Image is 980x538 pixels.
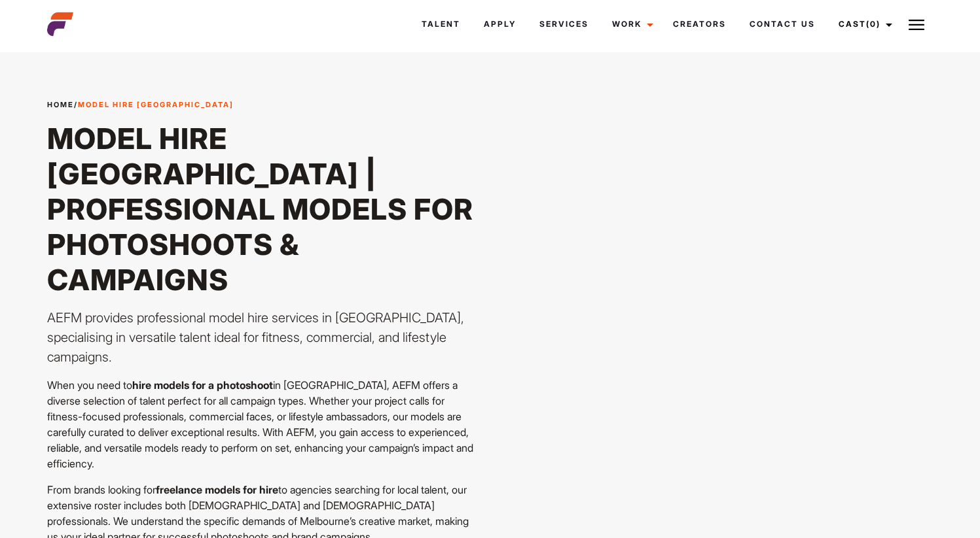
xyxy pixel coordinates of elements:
[661,7,738,42] a: Creators
[47,99,234,110] span: /
[528,7,600,42] a: Services
[472,7,528,42] a: Apply
[47,100,74,109] a: Home
[738,7,827,42] a: Contact Us
[132,378,273,392] strong: hire models for a photoshoot
[600,7,661,42] a: Work
[47,377,482,471] p: When you need to in [GEOGRAPHIC_DATA], AEFM offers a diverse selection of talent perfect for all ...
[47,121,482,297] h1: Model Hire [GEOGRAPHIC_DATA] | Professional Models for Photoshoots & Campaigns
[909,17,924,33] img: Burger icon
[827,7,900,42] a: Cast(0)
[47,11,73,37] img: cropped-aefm-brand-fav-22-square.png
[156,483,278,496] strong: freelance models for hire
[866,19,880,29] span: (0)
[47,308,482,367] p: AEFM provides professional model hire services in [GEOGRAPHIC_DATA], specialising in versatile ta...
[410,7,472,42] a: Talent
[78,100,234,109] strong: Model Hire [GEOGRAPHIC_DATA]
